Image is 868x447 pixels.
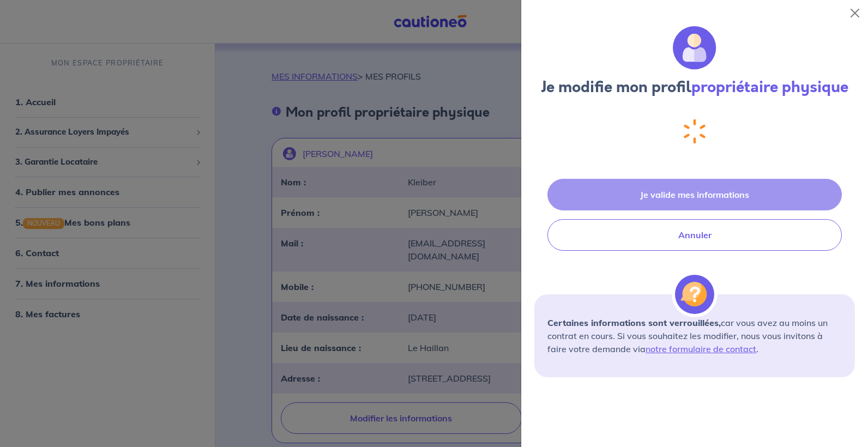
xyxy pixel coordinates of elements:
img: illu_account.svg [673,26,716,70]
strong: Certaines informations sont verrouillées, [547,317,721,328]
button: Annuler [547,219,842,251]
h3: Je modifie mon profil [534,78,855,97]
img: loading-spinner [684,119,706,144]
strong: propriétaire physique [691,76,848,98]
img: illu_alert_question.svg [675,275,714,314]
button: Close [846,4,864,22]
p: car vous avez au moins un contrat en cours. Si vous souhaitez les modifier, nous vous invitons à ... [547,316,842,355]
a: notre formulaire de contact [646,343,756,354]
